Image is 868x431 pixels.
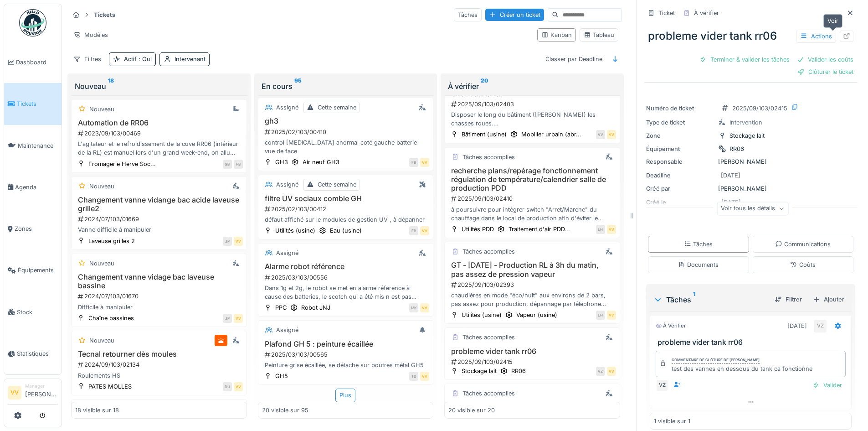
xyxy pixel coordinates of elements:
[262,262,430,271] h3: Alarme robot référence
[790,260,816,269] div: Coûts
[454,8,482,21] div: Tâches
[596,130,605,139] div: VV
[25,383,58,389] div: Manager
[823,14,842,27] div: Voir
[75,371,243,380] div: Roulements HS
[108,81,114,92] sup: 18
[448,261,616,278] h3: GT - [DATE] - Production RL à 3h du matin, pas assez de pression vapeur
[90,10,119,19] strong: Tickets
[646,157,714,166] div: Responsable
[75,81,243,92] div: Nouveau
[607,311,616,320] div: VV
[69,52,105,66] div: Filtres
[450,194,616,203] div: 2025/09/103/02410
[607,367,616,376] div: VV
[234,382,243,391] div: VV
[223,314,232,323] div: JP
[262,284,430,301] div: Dans 1g et 2g, le robot se met en alarme référence à cause des batteries, le scotch qui a été mis...
[646,118,714,127] div: Type de ticket
[276,326,298,334] div: Assigné
[696,53,793,66] div: Terminer & valider les tâches
[448,81,616,92] div: À vérifier
[508,225,570,234] div: Traitement d'air PDD...
[409,226,418,235] div: FB
[17,308,58,317] span: Stock
[511,367,526,375] div: RR06
[521,130,581,139] div: Mobilier urbain (abr...
[481,81,488,92] sup: 20
[17,99,58,108] span: Tickets
[448,110,616,128] div: Disposer le long du bâtiment ([PERSON_NAME]) les chasses roues. But: Prévention incendie (palette...
[137,56,152,62] span: : Oui
[262,340,430,348] h3: Plafond GH 5 : peinture écaillée
[420,158,429,167] div: VV
[646,131,714,140] div: Zone
[301,303,330,312] div: Robot JNJ
[653,294,767,305] div: Tâches
[88,382,132,391] div: PATES MOLLES
[264,350,430,359] div: 2025/03/103/00565
[607,130,616,139] div: VV
[262,81,430,92] div: En cours
[462,311,502,319] div: Utilités (usine)
[794,66,857,78] div: Clôturer le ticket
[448,406,495,415] div: 20 visible sur 20
[814,320,827,332] div: VZ
[275,372,288,380] div: GH5
[18,266,58,275] span: Équipements
[175,55,205,63] div: Intervenant
[584,31,614,39] div: Tableau
[223,237,232,246] div: JP
[276,103,298,112] div: Assigné
[596,311,605,320] div: LH
[223,160,232,169] div: GB
[275,303,287,312] div: PPC
[409,372,418,381] div: TD
[796,30,836,43] div: Actions
[409,158,418,167] div: FB
[657,338,847,347] h3: probleme vider tank rr06
[89,182,114,191] div: Nouveau
[771,293,806,306] div: Filtrer
[75,196,243,213] h3: Changement vanne vidange bac acide laveuse grille2
[462,130,507,139] div: Bâtiment (usine)
[17,349,58,358] span: Statistiques
[646,104,714,113] div: Numéro de ticket
[729,145,744,153] div: RR06
[77,292,243,301] div: 2024/07/103/01670
[294,81,302,92] sup: 95
[654,417,690,426] div: 1 visible sur 1
[541,31,572,39] div: Kanban
[335,389,355,402] div: Plus
[75,140,243,157] div: L'agitateur et le refroidissement de la cuve RR06 (intérieur de la RL) est manuel lors d'un grand...
[262,194,430,203] h3: filtre UV sociaux comble GH
[4,333,62,374] a: Statistiques
[656,322,686,330] div: À vérifier
[234,237,243,246] div: VV
[4,42,62,83] a: Dashboard
[8,383,58,405] a: VV Manager[PERSON_NAME]
[775,240,831,249] div: Communications
[693,294,695,305] sup: 1
[4,125,62,166] a: Maintenance
[596,225,605,234] div: LH
[75,225,243,234] div: Vanne difficile à manipuler
[729,118,762,127] div: Intervention
[4,166,62,208] a: Agenda
[89,105,114,114] div: Nouveau
[646,184,855,193] div: [PERSON_NAME]
[462,367,497,375] div: Stockage lait
[420,303,429,312] div: VV
[448,291,616,308] div: chaudières en mode "éco/nuit" aux environs de 2 bars, pas assez pour production, dépannage par té...
[262,361,430,369] div: Peinture grise écaillée, se détache sur poutres métal GH5
[4,83,62,125] a: Tickets
[787,322,807,330] div: [DATE]
[448,347,616,356] h3: probleme vider tank rr06
[262,117,430,125] h3: gh3
[448,205,616,223] div: à poursuivre pour intégrer switch "Arret/Marche" du chauffage dans le local de production afin d'...
[318,103,356,112] div: Cette semaine
[303,158,339,166] div: Air neuf GH3
[15,224,58,233] span: Zones
[89,259,114,268] div: Nouveau
[732,104,787,113] div: 2025/09/103/02415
